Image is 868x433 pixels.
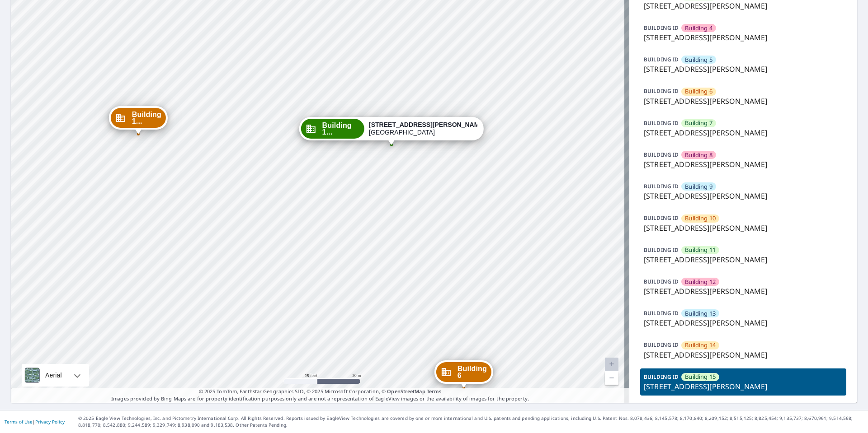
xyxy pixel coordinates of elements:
p: BUILDING ID [644,182,679,190]
span: Building 13 [685,309,716,318]
a: Current Level 20, Zoom In Disabled [605,358,618,371]
span: Building 8 [685,151,712,159]
span: Building 6 [458,365,487,379]
span: Building 14 [685,341,716,349]
span: Building 6 [685,87,712,96]
div: Dropped pin, building Building 14, Commercial property, 19199 Jackson Court Elk River, MN 55330 [109,106,168,134]
a: OpenStreetMap [387,388,425,395]
p: [STREET_ADDRESS][PERSON_NAME] [644,64,843,74]
a: Terms of Use [5,419,33,425]
p: Images provided by Bing Maps are for property identification purposes only and are not a represen... [11,388,629,403]
p: BUILDING ID [644,214,679,222]
p: BUILDING ID [644,119,679,127]
p: [STREET_ADDRESS][PERSON_NAME] [644,349,843,360]
span: Building 1... [322,122,360,135]
p: BUILDING ID [644,246,679,254]
p: [STREET_ADDRESS][PERSON_NAME] [644,159,843,170]
a: Terms [427,388,442,395]
p: [STREET_ADDRESS][PERSON_NAME] [644,32,843,43]
p: BUILDING ID [644,373,679,381]
span: Building 10 [685,214,716,223]
p: [STREET_ADDRESS][PERSON_NAME] [644,191,843,201]
p: [STREET_ADDRESS][PERSON_NAME] [644,317,843,328]
a: Current Level 20, Zoom Out [605,371,618,385]
p: BUILDING ID [644,309,679,317]
p: BUILDING ID [644,151,679,158]
span: Building 4 [685,24,712,33]
span: Building 15 [685,372,716,381]
div: Dropped pin, building Building 6, Commercial property, 19199 Jackson Court Elk River, MN 55330 [434,360,493,388]
p: BUILDING ID [644,56,679,63]
p: [STREET_ADDRESS][PERSON_NAME] [644,96,843,107]
strong: [STREET_ADDRESS][PERSON_NAME] [369,121,486,128]
p: [STREET_ADDRESS][PERSON_NAME] [644,223,843,233]
p: © 2025 Eagle View Technologies, Inc. and Pictometry International Corp. All Rights Reserved. Repo... [78,415,863,428]
p: [STREET_ADDRESS][PERSON_NAME] [644,254,843,265]
div: [GEOGRAPHIC_DATA] [369,121,477,136]
span: Building 5 [685,56,712,64]
p: BUILDING ID [644,87,679,95]
span: Building 7 [685,119,712,127]
p: | [5,419,65,424]
div: Aerial [42,364,65,386]
p: [STREET_ADDRESS][PERSON_NAME] [644,381,843,392]
p: [STREET_ADDRESS][PERSON_NAME] [644,286,843,297]
p: [STREET_ADDRESS][PERSON_NAME] [644,127,843,138]
span: © 2025 TomTom, Earthstar Geographics SIO, © 2025 Microsoft Corporation, © [199,388,442,396]
p: [STREET_ADDRESS][PERSON_NAME] [644,0,843,11]
span: Building 12 [685,278,716,286]
p: BUILDING ID [644,24,679,32]
div: Dropped pin, building Building 15, Commercial property, 19199 Jackson Court Elk River, MN 55330 [299,117,484,145]
a: Privacy Policy [35,419,65,425]
span: Building 9 [685,182,712,191]
p: BUILDING ID [644,278,679,285]
span: Building 1... [132,111,161,125]
div: Aerial [22,364,89,386]
span: Building 11 [685,246,716,254]
p: BUILDING ID [644,341,679,349]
